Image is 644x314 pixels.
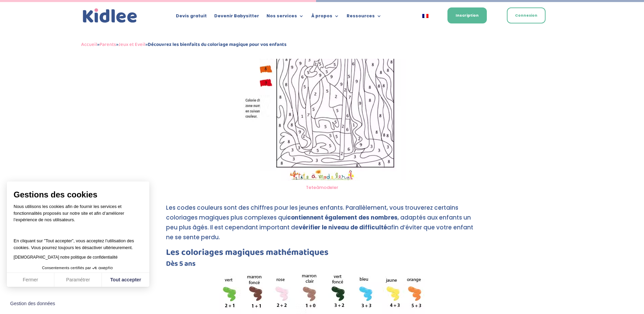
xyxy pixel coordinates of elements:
button: Fermer [7,273,54,287]
p: Les codes couleurs sont des chiffres pour les jeunes enfants. Parallèlement, vous trouverez certa... [166,203,478,248]
button: Paramétrer [54,273,102,287]
span: » » » [81,40,287,49]
h3: Les coloriages magiques mathématiques [166,248,478,260]
span: Gestions des cookies [14,190,143,200]
a: Ressources [347,14,382,21]
strong: contiennent également des nombres [287,213,398,222]
span: Consentements certifiés par [42,266,91,270]
a: Devis gratuit [176,14,207,21]
a: Devenir Babysitter [214,14,259,21]
img: logo_kidlee_bleu [81,7,139,25]
strong: Découvrez les bienfaits du coloriage magique pour vos enfants [148,40,287,49]
a: Accueil [81,40,97,49]
p: Nous utilisons les cookies afin de fournir les services et fonctionnalités proposés sur notre sit... [14,203,143,228]
a: Connexion [507,7,546,23]
button: Fermer le widget sans consentement [6,297,59,311]
span: Gestion des données [10,301,55,307]
button: Consentements certifiés par [39,264,117,273]
a: Nos services [266,14,304,21]
h4: Dès 5 ans [166,260,478,271]
a: Parents [99,40,116,49]
button: Tout accepter [102,273,149,287]
a: Jeux et Eveil [118,40,145,49]
a: [DEMOGRAPHIC_DATA] notre politique de confidentialité [14,255,117,260]
strong: vérifier le niveau de difficulté [299,223,387,231]
img: Français [422,14,428,18]
p: En cliquant sur ”Tout accepter”, vous acceptez l’utilisation des cookies. Vous pourrez toujours l... [14,231,143,251]
a: Teteàmodeler [306,184,338,191]
a: Kidlee Logo [81,7,139,25]
svg: Axeptio [92,258,113,278]
a: Inscription [447,7,487,23]
a: À propos [311,14,339,21]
